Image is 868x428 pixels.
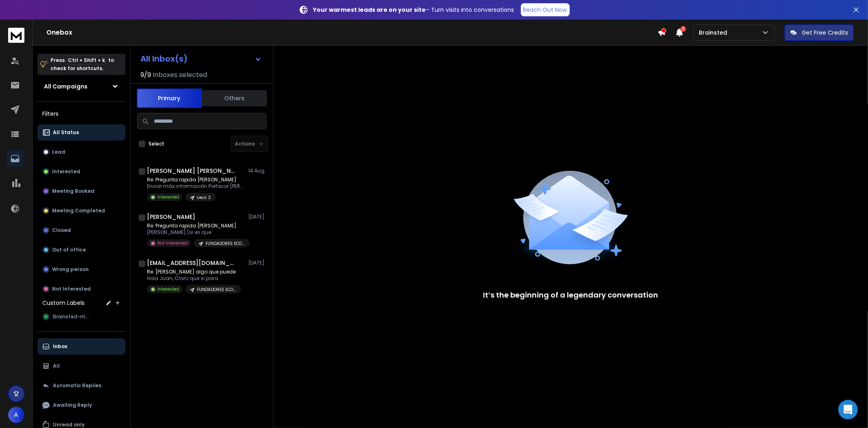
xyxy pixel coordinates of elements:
p: Re: [PERSON_NAME] algo que puede [147,269,241,275]
p: Closed [52,227,71,234]
button: All Status [37,124,125,141]
p: Meeting Completed [52,207,105,214]
button: Lead [37,144,125,160]
p: Not Interested [52,286,91,292]
img: logo [8,28,24,43]
p: Lead [52,149,65,155]
p: Re: Pregunta rapida [PERSON_NAME] [147,223,245,229]
p: 14 Aug [248,168,267,174]
p: – Turn visits into conversations [313,6,514,14]
h1: [PERSON_NAME] [147,213,195,221]
p: Re: Pregunta rapida [PERSON_NAME] [147,176,245,183]
button: Closed [37,222,125,238]
div: Open Intercom Messenger [838,400,858,419]
h3: Inboxes selected [153,70,207,80]
h1: Onebox [46,28,658,38]
p: Interested [157,286,179,292]
p: Brainsted [699,29,730,37]
a: Reach Out Now [521,3,570,16]
p: Hola Juan, Claro que si para [147,275,241,282]
button: Primary [137,88,202,108]
h1: All Inbox(s) [140,55,188,63]
p: [PERSON_NAME] (si es que [147,229,245,236]
h3: Custom Labels [42,299,85,307]
span: 2 [680,26,686,32]
p: [DATE] [248,260,267,266]
button: Inbox [37,338,125,355]
p: All Status [53,129,79,136]
button: Meeting Booked [37,183,125,199]
p: Meeting Booked [52,188,94,194]
button: Out of office [37,242,125,258]
p: Out of office [52,247,86,253]
strong: Your warmest leads are on your site [313,6,426,14]
button: Awaiting Reply [37,397,125,413]
p: Awaiting Reply [53,402,92,408]
button: Wrong person [37,261,125,278]
button: A [8,407,24,423]
button: Brainsted-man [37,309,125,325]
p: Press to check for shortcuts. [50,56,114,73]
p: Not Interested [157,240,188,246]
button: Get Free Credits [785,24,854,41]
h3: Filters [37,108,125,119]
h1: [PERSON_NAME] [PERSON_NAME] [147,167,236,175]
p: FUNDADORES ECOM - RETAIL [197,287,236,293]
h1: [EMAIL_ADDRESS][DOMAIN_NAME] [147,259,236,267]
button: Meeting Completed [37,203,125,219]
h1: All Campaigns [44,82,87,90]
button: Automatic Replies [37,377,125,394]
span: Brainsted-man [53,313,92,320]
span: 9 / 9 [140,70,151,80]
p: Interested [52,168,80,175]
p: Inbox [53,343,67,350]
button: Others [202,89,267,107]
p: Reach Out Now [523,6,567,14]
button: All Campaigns [37,78,125,95]
p: [DATE] [248,214,267,220]
button: Interested [37,163,125,180]
button: Not Interested [37,281,125,297]
label: Select [149,141,164,147]
p: Get Free Credits [802,29,848,37]
p: Automatic Replies [53,382,101,389]
p: It’s the beginning of a legendary conversation [483,289,658,301]
p: Enviar más información Porfavor [PERSON_NAME] [147,183,245,190]
span: Ctrl + Shift + k [67,55,106,65]
p: Wrong person [52,266,89,273]
button: All [37,358,125,374]
p: Unread only [53,421,85,428]
p: FUNDADORES ECOM - RETAIL [206,240,245,247]
button: All Inbox(s) [134,51,268,67]
p: Interested [157,194,179,200]
p: ceos 2 [197,194,211,201]
p: All [53,363,60,369]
